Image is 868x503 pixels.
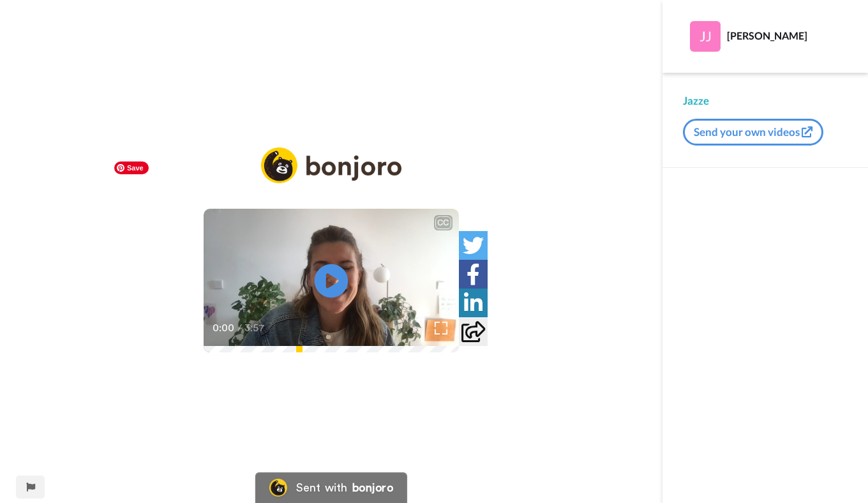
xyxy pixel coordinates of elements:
img: Bonjoro Logo [269,479,287,497]
div: Sent with [296,482,347,493]
div: CC [435,216,451,229]
img: logo_full.png [261,147,401,184]
div: bonjoro [352,482,393,493]
img: Full screen [435,322,447,334]
span: / [237,320,242,336]
a: Bonjoro LogoSent withbonjoro [255,472,407,503]
span: 0:00 [213,320,235,336]
span: 3:57 [244,320,267,336]
span: Save [114,161,149,174]
div: Jazze [683,93,848,109]
img: Profile Image [690,21,721,52]
button: Send your own videos [683,119,823,146]
div: [PERSON_NAME] [727,29,847,41]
